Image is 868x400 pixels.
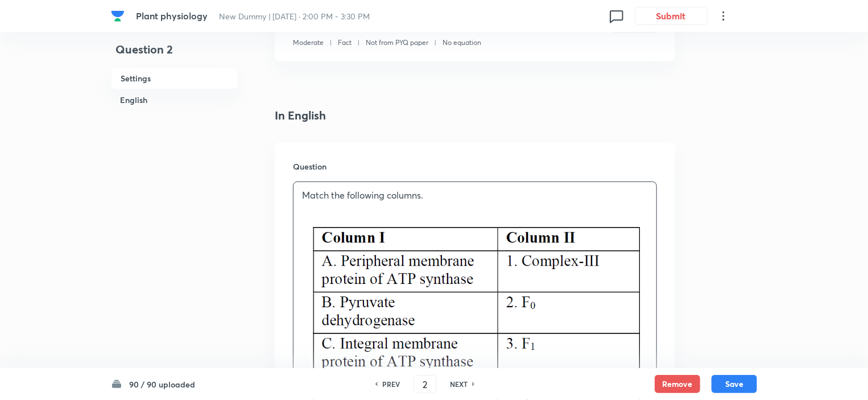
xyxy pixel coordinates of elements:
[293,160,657,172] h6: Question
[129,378,195,390] h6: 90 / 90 uploaded
[111,9,127,23] a: Company Logo
[136,10,208,22] span: Plant physiology
[443,38,481,48] p: No equation
[111,41,238,67] h4: Question 2
[219,11,370,22] span: New Dummy | [DATE] · 2:00 PM - 3:30 PM
[382,379,400,389] h6: PREV
[366,38,428,48] p: Not from PYQ paper
[450,379,468,389] h6: NEXT
[712,375,757,393] button: Save
[111,89,238,110] h6: English
[655,375,700,393] button: Remove
[302,189,648,202] p: Match the following columns.
[338,38,352,48] p: Fact
[635,7,708,25] button: Submit
[111,9,125,23] img: Company Logo
[293,38,324,48] p: Moderate
[275,107,675,124] h4: In English
[111,67,238,89] h6: Settings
